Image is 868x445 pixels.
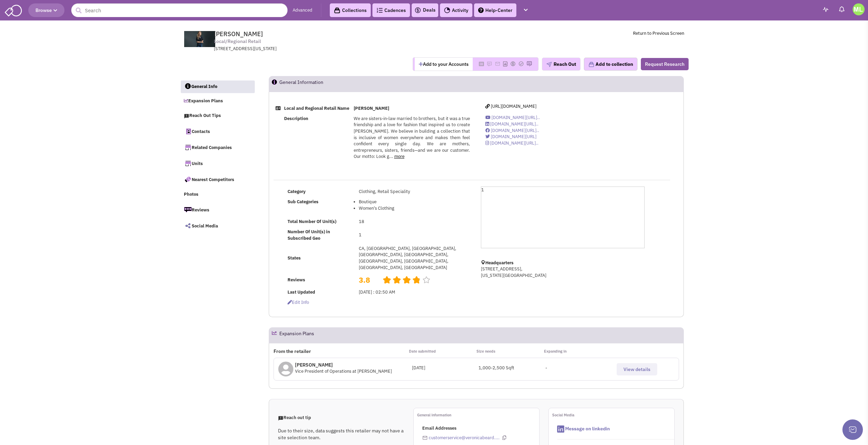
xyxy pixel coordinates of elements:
span: Browse [35,7,57,13]
p: Email Addresses [422,425,539,432]
a: Contacts [180,124,255,138]
a: Expansion Plans [180,95,255,108]
span: Reach out tip [278,415,311,420]
a: Return to Previous Screen [633,30,684,36]
li: Boutique [359,199,470,205]
a: General Info [181,80,255,93]
img: icon-collection-lavender-black.svg [334,7,340,14]
span: [DOMAIN_NAME][URL].. [490,140,539,146]
span: [DOMAIN_NAME][URL].. [491,115,540,120]
img: help.png [478,8,484,13]
p: Size needs [476,348,544,355]
td: [DATE] : 02:50 AM [357,287,472,297]
img: Please add to your accounts [518,61,524,66]
button: Add to collection [584,58,637,71]
img: Please add to your accounts [487,61,492,66]
b: Last Updated [288,289,315,295]
b: Local and Regional Retail Name [284,105,349,111]
img: icon-collection-lavender.png [588,61,594,68]
span: Local/Regional Retail [214,38,261,45]
a: customerservice@veronicabeard.... [429,435,500,441]
button: Reach Out [542,58,580,71]
a: Reach Out Tips [180,109,255,122]
p: Due to their size, data suggests this retailer may not have a site selection team. [278,427,404,441]
a: Advanced [293,7,312,14]
b: Sub Categories [288,199,319,205]
span: [URL][DOMAIN_NAME] [491,103,536,109]
b: [PERSON_NAME] [354,105,389,111]
h2: Expansion Plans [279,328,314,343]
p: [STREET_ADDRESS], [US_STATE][GEOGRAPHIC_DATA] [481,266,645,279]
span: Edit info [288,299,309,305]
img: Please add to your accounts [510,61,516,66]
td: 18 [357,217,472,227]
div: - [545,365,612,371]
a: [DOMAIN_NAME][URL].. [485,140,539,146]
button: Request Research [641,58,689,70]
img: veronicabeard.com [184,31,215,48]
span: Message on linkedin [565,426,610,432]
span: [PERSON_NAME] [214,30,263,38]
a: Message on linkedin [557,426,610,432]
td: CA, [GEOGRAPHIC_DATA], [GEOGRAPHIC_DATA], [GEOGRAPHIC_DATA], [GEOGRAPHIC_DATA], [GEOGRAPHIC_DATA]... [357,243,472,273]
a: [DOMAIN_NAME][URL].. [485,121,539,127]
span: View details [623,366,650,372]
img: Please add to your accounts [527,61,532,66]
b: Reviews [288,277,305,283]
div: 1,000-2,500 Sqft [479,365,545,371]
img: Activity.png [444,7,450,13]
b: Headquarters [485,260,514,266]
img: icon-email-active-16.png [422,435,428,441]
span: We are sisters-in-law married to brothers, but it was a true friendship and a love for fashion th... [354,116,470,159]
p: From the retailer [274,348,409,355]
a: [DOMAIN_NAME][URL].. [485,115,540,120]
a: Reviews [180,203,255,217]
a: [DOMAIN_NAME][URL].. [485,128,539,133]
a: Units [180,156,255,170]
span: [DOMAIN_NAME][URL] [491,134,536,139]
td: Clothing, Retail Speciality [357,187,472,197]
p: Expanding in [544,348,612,355]
img: Michael Leon [853,3,865,15]
a: [DOMAIN_NAME][URL] [485,134,536,139]
a: Nearest Competitors [180,172,255,187]
span: [DOMAIN_NAME][URL].. [491,128,539,133]
a: Photos [180,188,255,201]
span: [DOMAIN_NAME][URL].. [490,121,539,127]
a: [URL][DOMAIN_NAME] [485,103,536,109]
div: 1 [481,187,645,248]
a: Help-Center [474,3,516,17]
span: Vice President of Operations at [PERSON_NAME] [295,368,392,374]
img: Cadences_logo.png [377,8,383,13]
a: Related Companies [180,140,255,154]
b: States [288,255,301,261]
a: more [394,153,404,159]
button: Add to your Accounts [415,58,473,71]
p: [PERSON_NAME] [295,361,392,368]
img: plane.png [546,62,552,67]
a: Activity [440,3,472,17]
li: Women's Clothing [359,205,470,212]
a: Social Media [180,219,255,233]
p: General information [417,412,539,418]
h2: General Information [279,76,362,91]
b: Category [288,189,306,194]
b: Description [284,116,308,121]
p: Social Media [552,412,674,418]
a: Collections [330,3,371,17]
div: [STREET_ADDRESS][US_STATE] [214,46,392,52]
img: icon-deals.svg [414,6,421,14]
img: SmartAdmin [5,3,22,16]
b: Number Of Unit(s) in Subscribed Geo [288,229,330,241]
button: Browse [28,3,64,17]
b: Total Number Of Unit(s) [288,219,336,224]
p: Date submitted [409,348,476,355]
input: Search [71,3,288,17]
a: Cadences [372,3,410,17]
a: Deals [414,6,436,14]
h2: 3.8 [359,275,377,278]
td: 1 [357,227,472,243]
div: [DATE] [412,365,479,371]
button: View details [617,363,657,375]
